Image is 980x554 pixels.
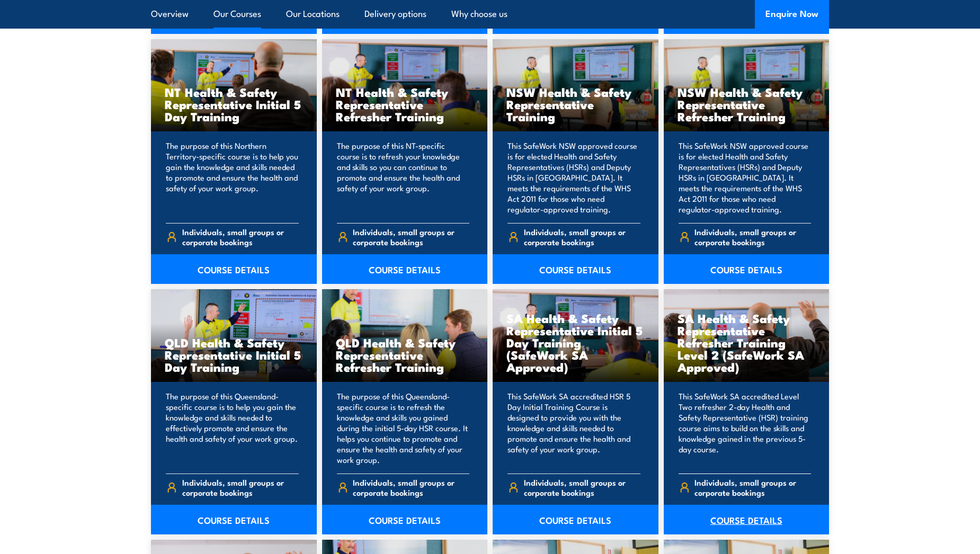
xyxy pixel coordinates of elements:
span: Individuals, small groups or corporate bookings [524,227,640,247]
p: This SafeWork SA accredited Level Two refresher 2-day Health and Safety Representative (HSR) trai... [679,391,812,465]
h3: NSW Health & Safety Representative Refresher Training [678,86,816,122]
a: COURSE DETAILS [322,254,488,284]
h3: NT Health & Safety Representative Refresher Training [336,86,474,122]
span: Individuals, small groups or corporate bookings [694,227,811,247]
h3: NSW Health & Safety Representative Training [506,86,645,122]
h3: SA Health & Safety Representative Initial 5 Day Training (SafeWork SA Approved) [506,312,645,373]
a: COURSE DETAILS [664,254,830,284]
a: COURSE DETAILS [493,254,658,284]
h3: NT Health & Safety Representative Initial 5 Day Training [165,86,303,122]
a: COURSE DETAILS [664,505,830,534]
p: The purpose of this Northern Territory-specific course is to help you gain the knowledge and skil... [166,140,299,215]
span: Individuals, small groups or corporate bookings [524,477,640,497]
p: This SafeWork SA accredited HSR 5 Day Initial Training Course is designed to provide you with the... [507,391,640,465]
span: Individuals, small groups or corporate bookings [694,477,811,497]
a: COURSE DETAILS [151,505,317,534]
a: COURSE DETAILS [151,254,317,284]
span: Individuals, small groups or corporate bookings [353,227,469,247]
h3: QLD Health & Safety Representative Initial 5 Day Training [165,336,303,373]
h3: QLD Health & Safety Representative Refresher Training [336,336,474,373]
a: COURSE DETAILS [493,505,658,534]
a: COURSE DETAILS [322,505,488,534]
h3: SA Health & Safety Representative Refresher Training Level 2 (SafeWork SA Approved) [678,312,816,373]
span: Individuals, small groups or corporate bookings [182,477,299,497]
p: The purpose of this Queensland-specific course is to refresh the knowledge and skills you gained ... [337,391,470,465]
p: This SafeWork NSW approved course is for elected Health and Safety Representatives (HSRs) and Dep... [679,140,812,215]
span: Individuals, small groups or corporate bookings [353,477,469,497]
p: The purpose of this Queensland-specific course is to help you gain the knowledge and skills neede... [166,391,299,465]
p: This SafeWork NSW approved course is for elected Health and Safety Representatives (HSRs) and Dep... [507,140,640,215]
span: Individuals, small groups or corporate bookings [182,227,299,247]
p: The purpose of this NT-specific course is to refresh your knowledge and skills so you can continu... [337,140,470,215]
